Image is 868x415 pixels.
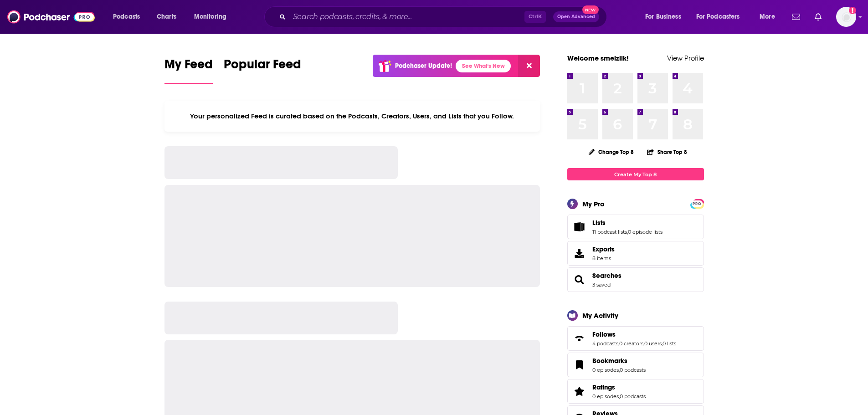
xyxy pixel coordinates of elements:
span: Ctrl K [524,11,546,23]
div: My Activity [582,311,618,320]
a: 0 episode lists [628,229,663,235]
img: User Profile [836,7,856,27]
span: Lists [592,219,606,227]
span: , [627,229,628,235]
a: My Feed [164,56,213,84]
span: Follows [592,330,616,338]
a: Exports [567,241,704,266]
div: Your personalized Feed is curated based on the Podcasts, Creators, Users, and Lists that you Follow. [164,101,540,132]
a: View Profile [667,54,704,62]
div: My Pro [582,200,605,208]
img: Podchaser - Follow, Share and Rate Podcasts [7,8,95,26]
a: Welcome smeizlik! [567,54,629,62]
span: Bookmarks [567,353,704,377]
span: For Business [645,10,681,23]
span: Monitoring [194,10,226,23]
a: Follows [592,330,676,338]
a: 0 episodes [592,393,619,400]
a: PRO [692,200,703,207]
a: Searches [570,273,589,286]
span: , [619,367,620,373]
span: My Feed [164,56,213,77]
a: Lists [592,219,663,227]
a: 0 users [644,340,662,347]
span: Exports [592,245,615,253]
span: PRO [692,200,703,207]
span: Bookmarks [592,357,627,365]
a: 3 saved [592,282,611,288]
a: Bookmarks [570,359,589,371]
span: New [582,5,599,14]
a: See What's New [456,60,511,72]
button: open menu [107,10,152,24]
span: Open Advanced [557,15,595,19]
span: , [619,393,620,400]
span: Popular Feed [224,56,301,77]
span: Ratings [567,379,704,404]
button: open menu [690,10,753,24]
a: Ratings [592,383,646,391]
a: 0 creators [619,340,643,347]
input: Search podcasts, credits, & more... [289,10,524,24]
span: Podcasts [113,10,140,23]
button: Show profile menu [836,7,856,27]
span: Exports [570,247,589,260]
span: Charts [157,10,176,23]
span: Ratings [592,383,615,391]
span: , [643,340,644,347]
span: More [760,10,775,23]
a: 4 podcasts [592,340,618,347]
a: 11 podcast lists [592,229,627,235]
button: open menu [639,10,693,24]
button: Open AdvancedNew [553,11,599,22]
a: Show notifications dropdown [788,9,804,25]
a: 0 episodes [592,367,619,373]
span: Searches [567,267,704,292]
a: Create My Top 8 [567,168,704,180]
a: Charts [151,10,182,24]
button: Change Top 8 [583,146,640,158]
a: Bookmarks [592,357,646,365]
svg: Add a profile image [849,7,856,14]
div: Search podcasts, credits, & more... [273,6,616,27]
span: , [662,340,663,347]
span: Follows [567,326,704,351]
a: 0 podcasts [620,367,646,373]
a: Follows [570,332,589,345]
p: Podchaser Update! [395,62,452,70]
a: Ratings [570,385,589,398]
span: For Podcasters [696,10,740,23]
button: open menu [753,10,786,24]
span: Lists [567,215,704,239]
a: Show notifications dropdown [811,9,825,25]
span: 8 items [592,255,615,261]
a: Lists [570,220,589,233]
a: Popular Feed [224,56,301,84]
span: Logged in as smeizlik [836,7,856,27]
a: 0 lists [663,340,676,347]
a: 0 podcasts [620,393,646,400]
button: Share Top 8 [647,143,688,161]
button: open menu [188,10,238,24]
a: Searches [592,272,621,280]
